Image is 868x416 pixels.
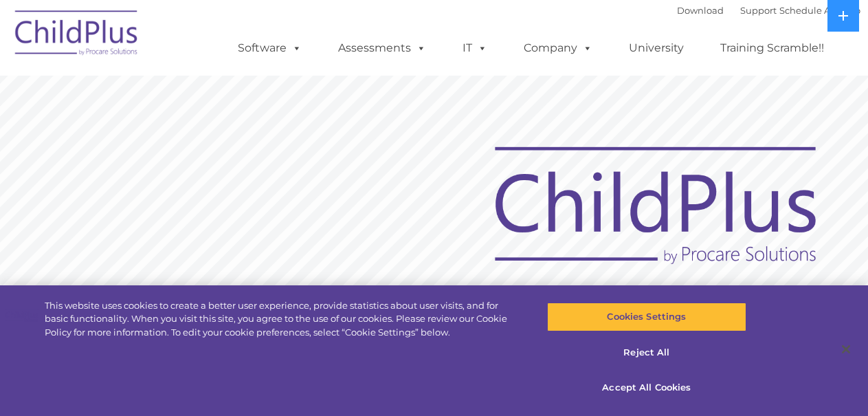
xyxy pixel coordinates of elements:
[547,338,747,367] button: Reject All
[615,34,698,62] a: University
[45,299,521,340] div: This website uses cookies to create a better user experience, provide statistics about user visit...
[706,34,838,62] a: Training Scramble!!
[510,34,606,62] a: Company
[740,5,777,16] a: Support
[224,34,315,62] a: Software
[547,373,747,402] button: Accept All Cookies
[324,34,440,62] a: Assessments
[677,5,724,16] a: Download
[449,34,501,62] a: IT
[547,303,747,331] button: Cookies Settings
[8,1,146,69] img: ChildPlus by Procare Solutions
[831,334,861,364] button: Close
[677,5,860,16] font: |
[779,5,860,16] a: Schedule A Demo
